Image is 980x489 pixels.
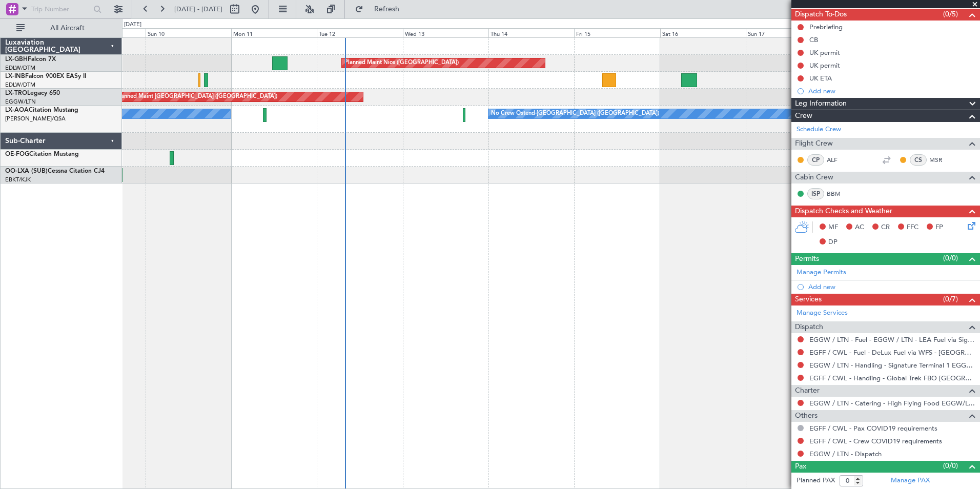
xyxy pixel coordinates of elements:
[795,206,892,217] span: Dispatch Checks and Weather
[795,294,822,305] span: Services
[27,25,108,32] span: All Aircraft
[827,189,850,198] a: BBM
[5,56,28,63] span: LX-GBH
[5,107,78,113] a: LX-AOACitation Mustang
[795,321,823,333] span: Dispatch
[795,138,833,150] span: Flight Crew
[317,28,402,37] div: Tue 12
[809,361,975,370] a: EGGW / LTN - Handling - Signature Terminal 1 EGGW / LTN
[891,476,930,486] a: Manage PAX
[5,98,36,106] a: EGGW/LTN
[943,253,958,263] span: (0/0)
[795,110,812,122] span: Crew
[809,450,882,458] a: EGGW / LTN - Dispatch
[809,61,840,70] div: UK permit
[5,176,31,184] a: EBKT/KJK
[231,28,317,37] div: Mon 11
[344,55,459,71] div: Planned Maint Nice ([GEOGRAPHIC_DATA])
[855,222,864,233] span: AC
[809,35,818,44] div: CB
[809,437,942,445] a: EGFF / CWL - Crew COVID19 requirements
[808,87,975,95] div: Add new
[31,2,90,17] input: Trip Number
[809,374,975,382] a: EGFF / CWL - Handling - Global Trek FBO [GEOGRAPHIC_DATA] EGFF / CWL
[795,253,819,265] span: Permits
[5,64,35,72] a: EDLW/DTM
[746,28,831,37] div: Sun 17
[5,73,86,79] a: LX-INBFalcon 900EX EASy II
[5,168,105,174] a: OO-LXA (SUB)Cessna Citation CJ4
[5,107,29,113] span: LX-AOA
[943,9,958,19] span: (0/5)
[124,21,141,29] div: [DATE]
[797,308,848,318] a: Manage Services
[943,294,958,304] span: (0/7)
[403,28,488,37] div: Wed 13
[797,476,835,486] label: Planned PAX
[935,222,943,233] span: FP
[828,222,838,233] span: MF
[174,5,222,14] span: [DATE] - [DATE]
[943,460,958,471] span: (0/0)
[881,222,890,233] span: CR
[809,335,975,344] a: EGGW / LTN - Fuel - EGGW / LTN - LEA Fuel via Signature in EGGW
[488,28,574,37] div: Thu 14
[5,151,79,157] a: OE-FOGCitation Mustang
[5,81,35,89] a: EDLW/DTM
[146,28,231,37] div: Sun 10
[809,424,937,433] a: EGFF / CWL - Pax COVID19 requirements
[5,151,29,157] span: OE-FOG
[5,90,60,96] a: LX-TROLegacy 650
[5,168,48,174] span: OO-LXA (SUB)
[365,6,409,13] span: Refresh
[350,1,412,17] button: Refresh
[797,125,841,135] a: Schedule Crew
[5,56,56,63] a: LX-GBHFalcon 7X
[807,154,824,166] div: CP
[828,237,838,248] span: DP
[5,90,27,96] span: LX-TRO
[907,222,918,233] span: FFC
[109,89,277,105] div: Unplanned Maint [GEOGRAPHIC_DATA] ([GEOGRAPHIC_DATA])
[809,23,843,31] div: Prebriefing
[827,155,850,165] a: ALF
[795,385,820,397] span: Charter
[809,74,832,83] div: UK ETA
[5,115,66,123] a: [PERSON_NAME]/QSA
[11,20,111,36] button: All Aircraft
[910,154,927,166] div: CS
[797,268,846,278] a: Manage Permits
[808,282,975,291] div: Add new
[660,28,746,37] div: Sat 16
[929,155,952,165] a: MSR
[795,410,818,422] span: Others
[809,348,975,357] a: EGFF / CWL - Fuel - DeLux Fuel via WFS - [GEOGRAPHIC_DATA] / CWL
[795,172,833,184] span: Cabin Crew
[795,98,847,110] span: Leg Information
[809,399,975,407] a: EGGW / LTN - Catering - High Flying Food EGGW/LTN
[795,9,847,21] span: Dispatch To-Dos
[807,188,824,199] div: ISP
[809,48,840,57] div: UK permit
[574,28,660,37] div: Fri 15
[795,461,806,473] span: Pax
[491,106,659,121] div: No Crew Ostend-[GEOGRAPHIC_DATA] ([GEOGRAPHIC_DATA])
[5,73,25,79] span: LX-INB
